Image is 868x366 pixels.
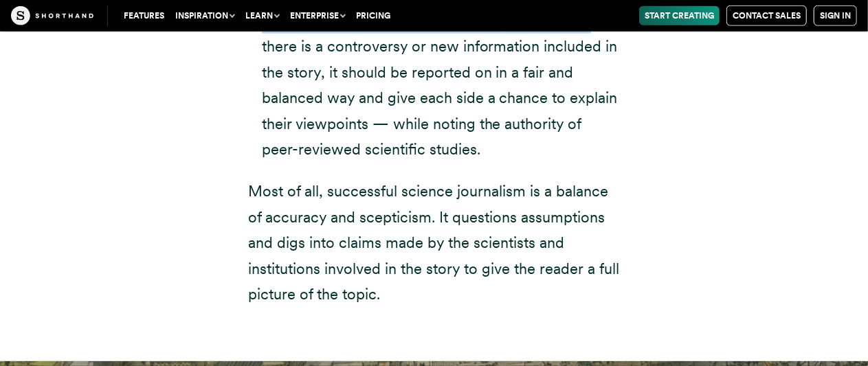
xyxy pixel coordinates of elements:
[814,5,857,26] a: Sign in
[240,6,285,25] button: Learn
[170,6,240,25] button: Inspiration
[249,179,620,307] p: Most of all, successful science journalism is a balance of accuracy and scepticism. It questions ...
[639,6,720,25] a: Start Creating
[118,6,170,25] a: Features
[11,6,93,25] img: The Craft
[350,6,396,25] a: Pricing
[726,5,807,26] a: Contact Sales
[285,6,350,25] button: Enterprise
